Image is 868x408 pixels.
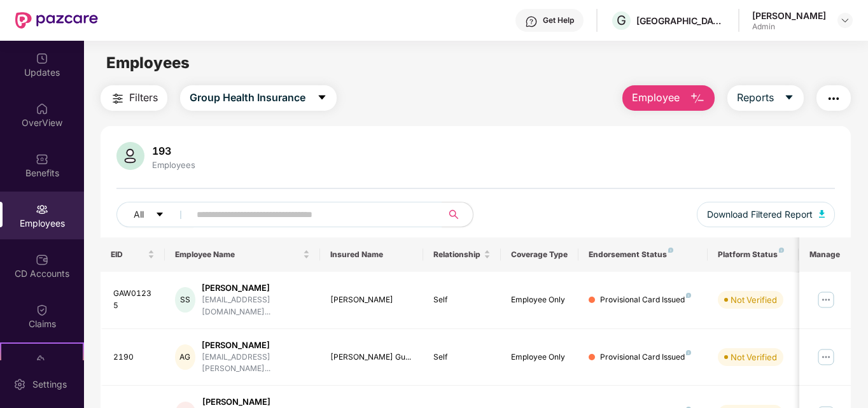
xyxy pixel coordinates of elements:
div: SS [175,287,195,313]
span: Reports [737,90,774,106]
div: Provisional Card Issued [600,294,691,306]
div: Not Verified [731,351,777,363]
span: EID [111,250,146,260]
th: Coverage Type [501,237,578,272]
div: Self [433,351,491,363]
button: Group Health Insurancecaret-down [180,85,337,111]
div: Employee Only [511,294,568,306]
img: svg+xml;base64,PHN2ZyBpZD0iQmVuZWZpdHMiIHhtbG5zPSJodHRwOi8vd3d3LnczLm9yZy8yMDAwL3N2ZyIgd2lkdGg9Ij... [36,153,48,165]
div: [PERSON_NAME] [202,282,310,294]
img: svg+xml;base64,PHN2ZyB4bWxucz0iaHR0cDovL3d3dy53My5vcmcvMjAwMC9zdmciIHdpZHRoPSI4IiBoZWlnaHQ9IjgiIH... [779,248,784,253]
th: Insured Name [320,237,424,272]
div: GAW01235 [113,288,155,312]
span: Filters [129,90,158,106]
div: Employees [150,160,198,170]
div: Settings [29,378,71,391]
div: Not Verified [731,293,777,306]
div: Platform Status [718,250,788,260]
div: [PERSON_NAME] [202,339,310,351]
div: AG [175,344,195,370]
th: Manage [799,237,851,272]
button: Employee [622,85,715,111]
span: caret-down [155,210,164,220]
div: 193 [150,144,198,157]
div: [EMAIL_ADDRESS][PERSON_NAME]... [202,351,310,376]
div: [EMAIL_ADDRESS][DOMAIN_NAME]... [202,294,310,318]
img: svg+xml;base64,PHN2ZyB4bWxucz0iaHR0cDovL3d3dy53My5vcmcvMjAwMC9zdmciIHdpZHRoPSIyMSIgaGVpZ2h0PSIyMC... [36,354,48,367]
img: svg+xml;base64,PHN2ZyBpZD0iSG9tZSIgeG1sbnM9Imh0dHA6Ly93d3cudzMub3JnLzIwMDAvc3ZnIiB3aWR0aD0iMjAiIG... [36,102,48,115]
img: manageButton [816,347,836,367]
div: Self [433,294,491,306]
span: caret-down [784,92,794,104]
img: svg+xml;base64,PHN2ZyBpZD0iQ2xhaW0iIHhtbG5zPSJodHRwOi8vd3d3LnczLm9yZy8yMDAwL3N2ZyIgd2lkdGg9IjIwIi... [36,304,48,316]
img: svg+xml;base64,PHN2ZyB4bWxucz0iaHR0cDovL3d3dy53My5vcmcvMjAwMC9zdmciIHdpZHRoPSI4IiBoZWlnaHQ9IjgiIH... [686,350,691,355]
img: New Pazcare Logo [15,12,98,29]
span: Download Filtered Report [707,208,813,222]
span: Employee Name [175,250,300,260]
img: svg+xml;base64,PHN2ZyBpZD0iRW1wbG95ZWVzIiB4bWxucz0iaHR0cDovL3d3dy53My5vcmcvMjAwMC9zdmciIHdpZHRoPS... [36,203,48,216]
img: svg+xml;base64,PHN2ZyB4bWxucz0iaHR0cDovL3d3dy53My5vcmcvMjAwMC9zdmciIHhtbG5zOnhsaW5rPSJodHRwOi8vd3... [116,142,144,170]
span: Employees [106,53,190,72]
div: Endorsement Status [589,250,697,260]
img: svg+xml;base64,PHN2ZyB4bWxucz0iaHR0cDovL3d3dy53My5vcmcvMjAwMC9zdmciIHhtbG5zOnhsaW5rPSJodHRwOi8vd3... [819,210,825,218]
th: Relationship [423,237,501,272]
div: [PERSON_NAME] [752,10,826,22]
img: svg+xml;base64,PHN2ZyB4bWxucz0iaHR0cDovL3d3dy53My5vcmcvMjAwMC9zdmciIHdpZHRoPSI4IiBoZWlnaHQ9IjgiIH... [668,248,673,253]
div: Provisional Card Issued [600,351,691,363]
img: svg+xml;base64,PHN2ZyBpZD0iVXBkYXRlZCIgeG1sbnM9Imh0dHA6Ly93d3cudzMub3JnLzIwMDAvc3ZnIiB3aWR0aD0iMj... [36,52,48,65]
span: Employee [632,90,680,106]
img: svg+xml;base64,PHN2ZyBpZD0iU2V0dGluZy0yMHgyMCIgeG1sbnM9Imh0dHA6Ly93d3cudzMub3JnLzIwMDAvc3ZnIiB3aW... [13,378,26,391]
img: svg+xml;base64,PHN2ZyBpZD0iSGVscC0zMngzMiIgeG1sbnM9Imh0dHA6Ly93d3cudzMub3JnLzIwMDAvc3ZnIiB3aWR0aD... [525,15,538,28]
div: Employee Only [511,351,568,363]
div: Get Help [543,15,574,25]
div: [PERSON_NAME] [330,294,414,306]
div: [PERSON_NAME] [202,396,310,408]
img: svg+xml;base64,PHN2ZyB4bWxucz0iaHR0cDovL3d3dy53My5vcmcvMjAwMC9zdmciIHhtbG5zOnhsaW5rPSJodHRwOi8vd3... [690,91,705,106]
button: Filters [101,85,167,111]
span: Relationship [433,250,481,260]
img: svg+xml;base64,PHN2ZyB4bWxucz0iaHR0cDovL3d3dy53My5vcmcvMjAwMC9zdmciIHdpZHRoPSIyNCIgaGVpZ2h0PSIyNC... [826,91,841,106]
div: [GEOGRAPHIC_DATA] INDIA PRIVATE LIMITED [636,15,725,27]
span: Group Health Insurance [190,90,305,106]
span: All [134,208,144,222]
img: svg+xml;base64,PHN2ZyB4bWxucz0iaHR0cDovL3d3dy53My5vcmcvMjAwMC9zdmciIHdpZHRoPSI4IiBoZWlnaHQ9IjgiIH... [686,293,691,298]
img: svg+xml;base64,PHN2ZyB4bWxucz0iaHR0cDovL3d3dy53My5vcmcvMjAwMC9zdmciIHdpZHRoPSIyNCIgaGVpZ2h0PSIyNC... [110,91,125,106]
th: EID [101,237,165,272]
span: search [442,209,466,220]
button: search [442,202,473,227]
span: caret-down [317,92,327,104]
img: svg+xml;base64,PHN2ZyBpZD0iQ0RfQWNjb3VudHMiIGRhdGEtbmFtZT0iQ0QgQWNjb3VudHMiIHhtbG5zPSJodHRwOi8vd3... [36,253,48,266]
img: svg+xml;base64,PHN2ZyBpZD0iRHJvcGRvd24tMzJ4MzIiIHhtbG5zPSJodHRwOi8vd3d3LnczLm9yZy8yMDAwL3N2ZyIgd2... [840,15,850,25]
span: G [617,13,626,28]
button: Allcaret-down [116,202,194,227]
div: 2190 [113,351,155,363]
th: Employee Name [165,237,320,272]
img: manageButton [816,290,836,310]
div: [PERSON_NAME] Gu... [330,351,414,363]
button: Download Filtered Report [697,202,836,227]
button: Reportscaret-down [727,85,804,111]
div: Admin [752,22,826,32]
